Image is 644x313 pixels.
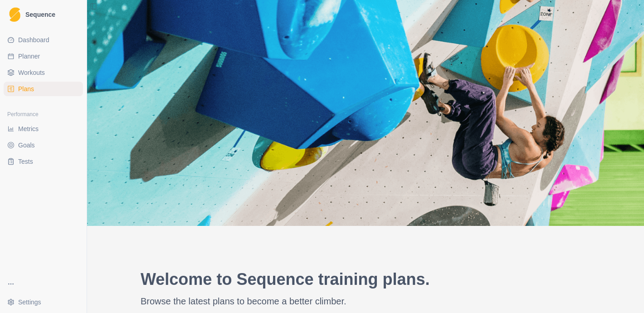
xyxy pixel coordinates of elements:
a: Tests [4,154,83,169]
span: Planner [18,52,40,61]
a: Plans [4,82,83,96]
a: Workouts [4,65,83,80]
a: Goals [4,138,83,152]
p: Browse the latest plans to become a better climber. [141,294,590,308]
h2: Welcome to Sequence training plans. [141,269,590,289]
a: Planner [4,49,83,64]
span: Goals [18,141,35,150]
span: Plans [18,84,34,93]
span: Tests [18,157,33,166]
span: Metrics [18,124,39,133]
span: Workouts [18,68,45,77]
div: Performance [4,107,83,122]
a: Metrics [4,122,83,136]
button: Settings [4,295,83,309]
a: LogoSequence [4,4,83,25]
img: Logo [9,7,20,22]
span: Sequence [25,11,55,18]
a: Dashboard [4,33,83,47]
span: Dashboard [18,35,49,44]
